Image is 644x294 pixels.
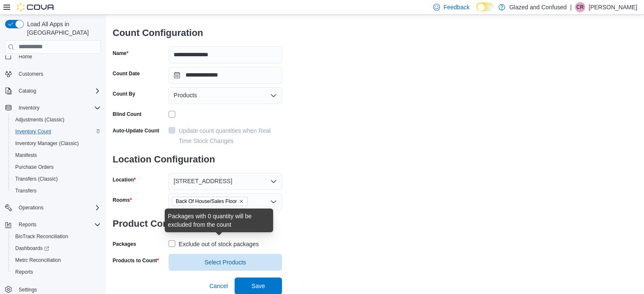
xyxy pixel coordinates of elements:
[570,2,572,12] p: |
[12,231,72,242] a: BioTrack Reconciliation
[8,266,104,278] button: Reports
[19,221,36,228] span: Reports
[8,254,104,266] button: Metrc Reconciliation
[575,2,585,12] div: Cody Rosenthal
[252,282,265,290] span: Save
[15,103,101,113] span: Inventory
[113,91,135,97] label: Count By
[12,115,68,125] a: Adjustments (Classic)
[8,149,104,161] button: Manifests
[15,86,101,96] span: Catalog
[12,138,101,148] span: Inventory Manager (Classic)
[8,185,104,197] button: Transfers
[19,204,44,211] span: Operations
[113,197,132,203] label: Rooms
[476,3,494,11] input: Dark Mode
[12,243,101,253] span: Dashboards
[15,220,40,230] button: Reports
[15,269,33,275] span: Reports
[113,70,140,77] label: Count Date
[12,162,57,172] a: Purchase Orders
[15,152,37,159] span: Manifests
[2,202,104,214] button: Operations
[589,2,637,12] p: [PERSON_NAME]
[2,50,104,63] button: Home
[15,220,101,230] span: Reports
[174,176,232,186] span: [STREET_ADDRESS]
[19,286,37,293] span: Settings
[12,174,61,184] a: Transfers (Classic)
[113,241,136,247] label: Packages
[12,126,101,137] span: Inventory Count
[205,258,246,267] span: Select Products
[8,137,104,149] button: Inventory Manager (Classic)
[15,51,101,62] span: Home
[19,88,36,94] span: Catalog
[179,239,259,249] div: Exclude out of stock packages
[15,203,101,213] span: Operations
[12,186,101,196] span: Transfers
[443,3,469,11] span: Feedback
[113,50,128,57] label: Name
[12,138,82,148] a: Inventory Manager (Classic)
[113,146,282,173] h3: Location Configuration
[12,267,36,277] a: Reports
[270,178,277,185] button: Open list of options
[12,267,101,277] span: Reports
[113,111,141,118] div: Blind Count
[8,126,104,137] button: Inventory Count
[113,19,282,47] h3: Count Configuration
[24,20,101,37] span: Load All Apps in [GEOGRAPHIC_DATA]
[19,53,32,60] span: Home
[2,102,104,114] button: Inventory
[113,176,136,183] label: Location
[8,231,104,242] button: BioTrack Reconciliation
[15,233,68,240] span: BioTrack Reconciliation
[239,199,244,204] button: Remove Back Of House/Sales Floor from selection in this group
[174,90,197,100] span: Products
[15,187,36,194] span: Transfers
[8,173,104,185] button: Transfers (Classic)
[19,104,39,111] span: Inventory
[15,140,79,147] span: Inventory Manager (Classic)
[17,3,55,11] img: Cova
[179,126,282,146] div: Update count quantities when Real Time Stock Changes
[12,162,101,172] span: Purchase Orders
[270,198,277,205] button: Open list of options
[15,245,49,252] span: Dashboards
[15,69,47,79] a: Customers
[168,212,270,229] div: Packages with 0 quantity will be excluded from the count
[15,69,101,79] span: Customers
[15,257,61,264] span: Metrc Reconciliation
[509,2,567,12] p: Glazed and Confused
[169,67,282,84] input: Press the down key to open a popover containing a calendar.
[2,219,104,231] button: Reports
[8,242,104,254] a: Dashboards
[8,114,104,126] button: Adjustments (Classic)
[12,126,55,137] a: Inventory Count
[12,255,64,265] a: Metrc Reconciliation
[15,86,39,96] button: Catalog
[8,161,104,173] button: Purchase Orders
[12,174,101,184] span: Transfers (Classic)
[15,103,43,113] button: Inventory
[2,68,104,80] button: Customers
[19,71,43,77] span: Customers
[270,92,277,99] button: Open list of options
[113,210,282,237] h3: Product Configuration
[209,282,228,290] span: Cancel
[15,203,47,213] button: Operations
[113,127,159,134] label: Auto-Update Count
[169,254,282,271] button: Select Products
[12,255,101,265] span: Metrc Reconciliation
[576,2,583,12] span: CR
[12,243,53,253] a: Dashboards
[15,176,58,182] span: Transfers (Classic)
[15,52,36,62] a: Home
[176,197,237,206] span: Back Of House/Sales Floor
[12,150,101,160] span: Manifests
[12,231,101,242] span: BioTrack Reconciliation
[172,197,248,206] span: Back Of House/Sales Floor
[12,150,40,160] a: Manifests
